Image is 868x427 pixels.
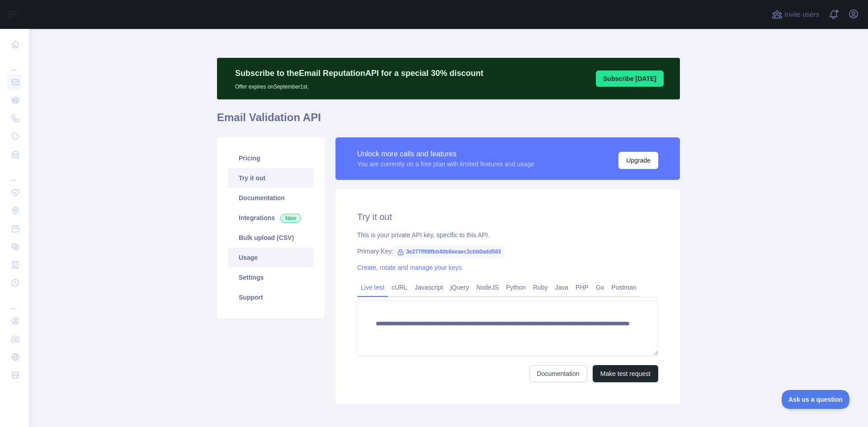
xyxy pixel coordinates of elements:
p: Offer expires on September 1st. [235,80,483,90]
a: Documentation [529,365,587,382]
div: Primary Key: [357,247,658,256]
div: This is your private API key, specific to this API. [357,230,658,239]
h1: Email Validation API [217,110,680,132]
a: Bulk upload (CSV) [228,228,314,248]
a: Settings [228,267,314,287]
div: Unlock more calls and features [357,149,534,160]
div: ... [7,164,22,183]
a: Live test [357,280,388,295]
button: Make test request [593,365,658,382]
a: Go [592,280,608,295]
button: Subscribe [DATE] [596,70,664,87]
a: Javascript [411,280,447,295]
a: NodeJS [472,280,502,295]
a: Postman [608,280,640,295]
a: cURL [388,280,411,295]
a: jQuery [447,280,472,295]
a: Ruby [529,280,552,295]
span: Invite users [784,9,819,20]
span: 3e277ff08fbb40b8aeaec3cbb0add583 [393,245,505,258]
a: Usage [228,248,314,267]
h2: Try it out [357,211,658,223]
a: Python [502,280,529,295]
button: Invite users [770,7,821,22]
div: ... [7,293,22,311]
button: Upgrade [618,152,658,169]
a: Create, rotate and manage your keys [357,264,462,271]
a: Documentation [228,188,314,208]
a: Support [228,287,314,307]
a: Pricing [228,148,314,168]
div: You are currently on a free plan with limited features and usage [357,160,534,169]
a: PHP [572,280,592,295]
span: New [280,214,301,223]
p: Subscribe to the Email Reputation API for a special 30 % discount [235,67,483,80]
div: ... [7,54,22,72]
iframe: Toggle Customer Support [782,390,850,409]
a: Try it out [228,168,314,188]
a: Integrations New [228,208,314,228]
a: Java [552,280,572,295]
